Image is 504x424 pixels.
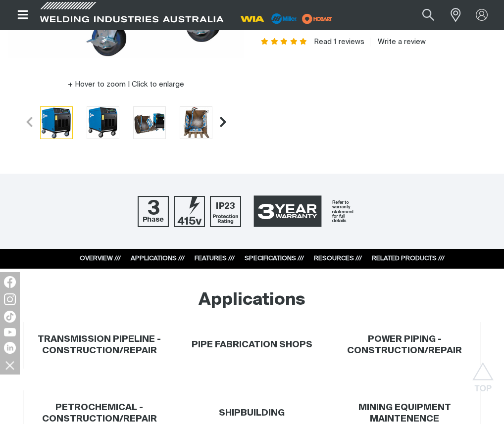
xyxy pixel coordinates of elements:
[399,4,445,26] input: Product name or item number...
[131,255,185,262] a: APPLICATIONS ///
[411,4,445,26] button: Search products
[80,255,121,262] a: OVERVIEW ///
[260,39,308,46] span: Rating: 5
[180,107,212,139] img: Pro-Heat 35
[1,357,18,374] img: hide socials
[370,38,426,47] a: Write a review
[23,106,33,140] button: Previous media
[219,408,285,419] h4: SHIPBUILDING
[299,11,335,26] img: miller
[62,79,190,91] button: Hover to zoom | Click to enlarge
[195,255,235,262] a: FEATURES ///
[133,106,166,139] button: Go to slide 3
[314,38,364,47] a: Read 1 reviews
[4,311,16,323] img: TikTok
[192,339,312,351] h4: PIPE FABRICATION SHOPS
[219,106,229,140] button: Next media
[138,196,169,227] img: Three Phase
[174,196,205,227] img: 415V
[472,362,494,384] button: Scroll to top
[87,107,118,138] img: Pro-Heat 35
[210,196,241,227] img: IP23C Protection Rating
[4,342,16,354] img: LinkedIn
[4,293,16,305] img: Instagram
[87,106,119,139] button: Go to slide 2
[333,334,476,357] h4: POWER PIPING - CONSTRUCTION/REPAIR
[28,334,171,357] h4: TRANSMISSION PIPELINE - CONSTRUCTION/REPAIR
[245,255,304,262] a: SPECIFICATIONS ///
[134,107,165,139] img: Pro-Heat 35
[199,289,305,311] h2: Applications
[4,276,16,288] img: Facebook
[40,106,73,139] button: Go to slide 1
[180,106,212,139] button: Go to slide 4
[314,255,362,262] a: RESOURCES ///
[299,15,335,22] a: miller
[246,191,367,232] a: 3 Year Warranty
[4,328,16,336] img: YouTube
[372,255,445,262] a: RELATED PRODUCTS ///
[41,107,72,139] img: Pro-Heat 35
